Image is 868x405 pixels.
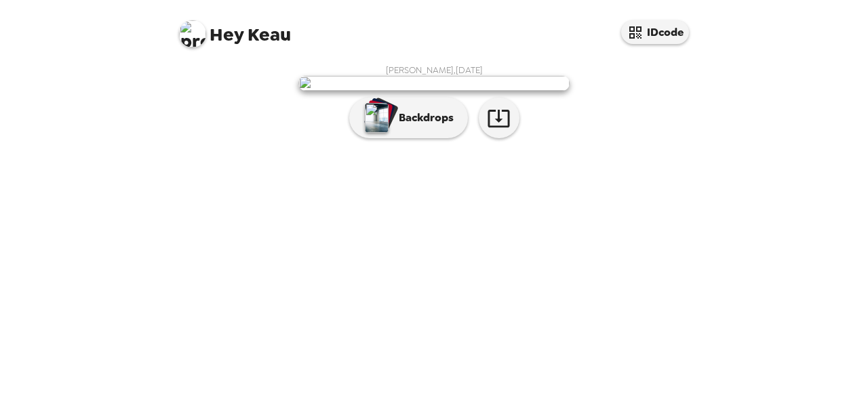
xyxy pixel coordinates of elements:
[392,110,454,126] p: Backdrops
[179,20,206,47] img: profile pic
[349,98,468,138] button: Backdrops
[298,76,570,91] img: user
[386,64,483,76] span: [PERSON_NAME] , [DATE]
[210,22,243,47] span: Hey
[179,14,291,44] span: Keau
[621,20,689,44] button: IDcode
